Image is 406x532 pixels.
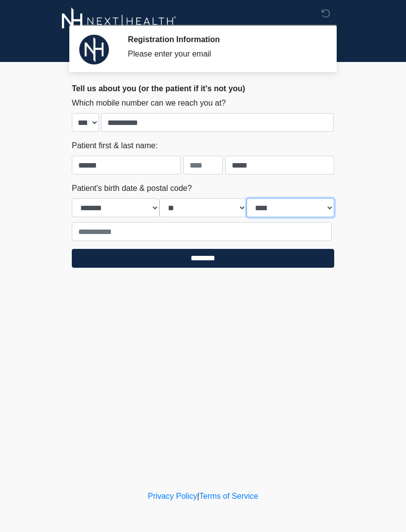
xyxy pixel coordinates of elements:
[197,492,199,500] a: |
[62,7,176,35] img: Next-Health Woodland Hills Logo
[79,35,109,64] img: Agent Avatar
[72,84,334,93] h2: Tell us about you (or the patient if it's not you)
[128,48,319,60] div: Please enter your email
[148,492,198,500] a: Privacy Policy
[72,140,157,152] label: Patient first & last name:
[72,97,226,109] label: Which mobile number can we reach you at?
[199,492,258,500] a: Terms of Service
[72,182,192,194] label: Patient's birth date & postal code?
